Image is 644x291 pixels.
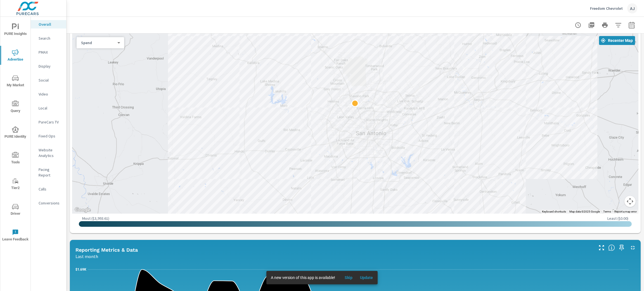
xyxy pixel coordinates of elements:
[599,20,610,31] button: Print Report
[607,216,628,221] p: Least ( $0.00 )
[2,229,29,243] span: Leave Feedback
[340,273,357,282] button: Skip
[2,178,29,191] span: Tier2
[31,104,66,112] div: Local
[569,210,600,213] span: Map data ©2025 Google
[39,200,62,206] p: Conversions
[2,203,29,217] span: Driver
[39,63,62,69] p: Display
[608,244,615,251] span: Understand performance data overtime and see how metrics compare to each other.
[39,91,62,97] p: Video
[74,206,92,214] a: Open this area in Google Maps (opens a new window)
[31,165,66,179] div: Pacing Report
[39,147,62,158] p: Website Analytics
[31,199,66,207] div: Conversions
[81,40,115,45] p: Spend
[586,20,597,31] button: "Export Report to PDF"
[31,118,66,126] div: PureCars TV
[75,268,86,271] text: $1.69K
[77,40,120,46] div: Spend
[626,20,637,31] button: Select Date Range
[360,275,373,280] span: Update
[2,75,29,89] span: My Market
[31,76,66,84] div: Social
[357,273,375,282] button: Update
[614,210,637,213] a: Report a map error
[31,90,66,98] div: Video
[31,62,66,70] div: Display
[0,17,30,248] div: nav menu
[31,185,66,193] div: Calls
[39,186,62,192] p: Calls
[31,146,66,160] div: Website Analytics
[597,243,606,252] button: Make Fullscreen
[617,243,626,252] span: Save this to your personalized report
[271,275,335,280] span: A new version of this app is available!
[31,20,66,28] div: Overall
[601,38,633,43] span: Recenter Map
[31,48,66,56] div: PMAX
[2,49,29,63] span: Advertise
[628,243,637,252] button: Minimize Widget
[2,126,29,140] span: PURE Identity
[603,210,611,213] a: Terms (opens in new tab)
[31,132,66,140] div: Fixed Ops
[39,49,62,55] p: PMAX
[39,133,62,139] p: Fixed Ops
[39,77,62,83] p: Social
[75,253,98,260] p: Last month
[31,34,66,42] div: Search
[542,210,566,214] button: Keyboard shortcuts
[599,36,635,45] button: Recenter Map
[75,247,138,253] h5: Reporting Metrics & Data
[39,119,62,125] p: PureCars TV
[590,6,623,11] p: Freedom Chevrolet
[624,196,636,207] button: Map camera controls
[39,35,62,41] p: Search
[627,3,637,13] div: AJ
[2,23,29,37] span: PURE Insights
[2,101,29,114] span: Query
[39,167,62,178] p: Pacing Report
[39,105,62,111] p: Local
[613,20,624,31] button: Apply Filters
[342,275,355,280] span: Skip
[74,206,92,214] img: Google
[2,152,29,166] span: Tools
[82,216,109,221] p: Most ( $3,993.61 )
[39,22,62,27] p: Overall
